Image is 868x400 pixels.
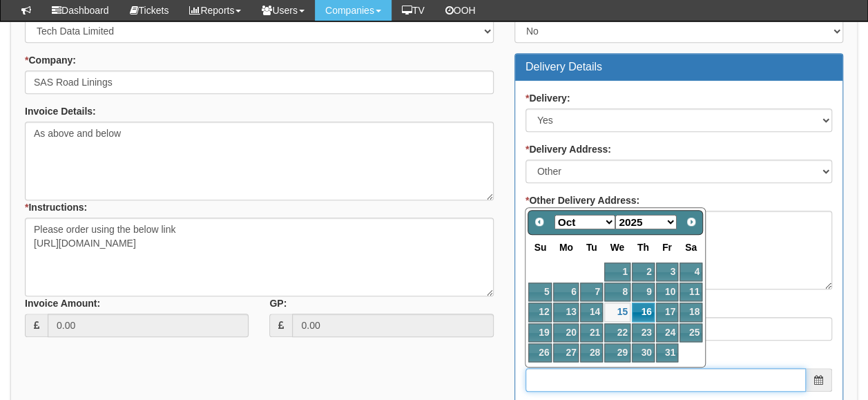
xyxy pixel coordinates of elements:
[525,91,570,105] label: Delivery:
[528,323,552,342] a: 19
[604,343,630,362] a: 29
[656,303,678,321] a: 17
[534,242,546,253] span: Sunday
[679,283,702,301] a: 11
[269,296,287,310] label: GP:
[528,303,552,321] a: 12
[525,61,832,73] h3: Delivery Details
[553,343,579,362] a: 27
[604,323,630,342] a: 22
[632,343,655,362] a: 30
[679,323,702,342] a: 25
[656,343,678,362] a: 31
[534,216,545,227] span: Prev
[25,104,96,118] label: Invoice Details:
[530,212,549,231] a: Prev
[632,283,655,301] a: 9
[580,303,602,321] a: 14
[686,216,697,227] span: Next
[528,343,552,362] a: 26
[662,242,672,253] span: Friday
[632,263,655,281] a: 2
[632,303,655,321] a: 16
[604,283,630,301] a: 8
[580,343,602,362] a: 28
[525,142,611,156] label: Delivery Address:
[553,323,579,342] a: 20
[528,283,552,301] a: 5
[25,296,100,310] label: Invoice Amount:
[610,242,625,253] span: Wednesday
[656,263,678,281] a: 3
[25,53,76,67] label: Company:
[525,193,639,207] label: Other Delivery Address:
[559,242,573,253] span: Monday
[553,283,579,301] a: 6
[604,263,630,281] a: 1
[679,303,702,321] a: 18
[656,323,678,342] a: 24
[656,283,678,301] a: 10
[580,283,602,301] a: 7
[637,242,649,253] span: Thursday
[682,212,701,231] a: Next
[25,200,87,214] label: Instructions:
[679,263,702,281] a: 4
[553,303,579,321] a: 13
[632,323,655,342] a: 23
[586,242,597,253] span: Tuesday
[604,303,630,321] a: 15
[685,242,697,253] span: Saturday
[580,323,602,342] a: 21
